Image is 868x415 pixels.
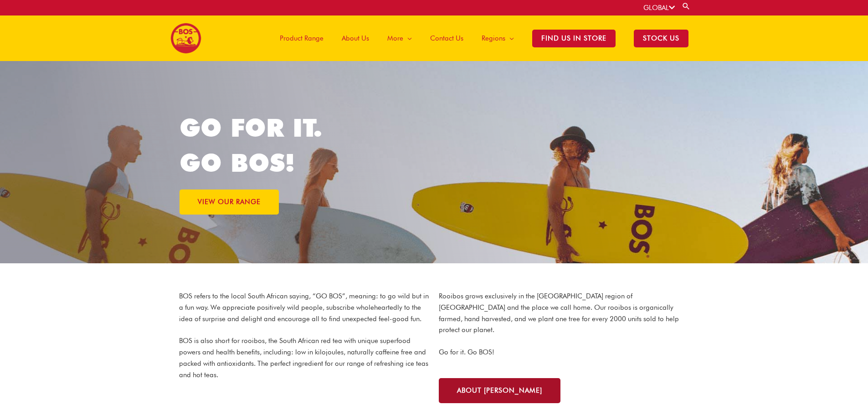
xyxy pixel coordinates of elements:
[473,15,523,61] a: Regions
[421,15,473,61] a: Contact Us
[198,199,261,205] span: VIEW OUR RANGE
[342,25,369,52] span: About Us
[625,15,698,61] a: STOCK US
[179,335,430,380] p: BOS is also short for rooibos, the South African red tea with unique superfood powers and health ...
[457,387,542,394] span: About [PERSON_NAME]
[280,25,324,52] span: Product Range
[532,30,616,47] span: Find Us in Store
[271,15,333,61] a: Product Range
[180,190,279,215] a: VIEW OUR RANGE
[439,291,689,336] p: Rooibos grows exclusively in the [GEOGRAPHIC_DATA] region of [GEOGRAPHIC_DATA] and the place we c...
[482,25,505,52] span: Regions
[634,30,688,47] span: STOCK US
[170,23,201,54] img: BOS logo finals-200px
[643,4,675,12] a: GLOBAL
[378,15,421,61] a: More
[439,378,560,403] a: About [PERSON_NAME]
[439,347,689,358] p: Go for it. Go BOS!
[180,110,434,180] h1: GO FOR IT. GO BOS!
[430,25,463,52] span: Contact Us
[682,2,691,10] a: Search button
[264,15,698,61] nav: Site Navigation
[387,25,403,52] span: More
[523,15,625,61] a: Find Us in Store
[333,15,378,61] a: About Us
[179,291,430,324] p: BOS refers to the local South African saying, “GO BOS”, meaning: to go wild but in a fun way. We ...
